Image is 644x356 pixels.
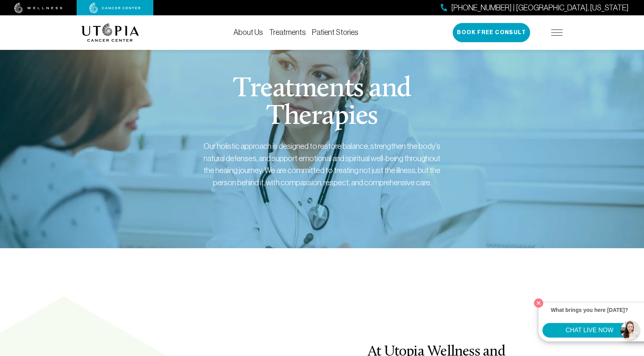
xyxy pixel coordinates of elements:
a: Patient Stories [312,28,358,36]
strong: What brings you here [DATE]? [551,307,628,313]
h1: Treatments and Therapies [176,76,469,131]
img: wellness [14,3,62,13]
a: [PHONE_NUMBER] | [GEOGRAPHIC_DATA], [US_STATE] [441,2,629,13]
div: Our holistic approach is designed to restore balance, strengthen the body's natural defenses, and... [203,140,441,188]
button: CHAT LIVE NOW [542,323,636,338]
img: icon-hamburger [551,30,563,36]
button: Close [532,297,545,310]
a: About Us [233,28,263,36]
img: cancer center [89,3,141,13]
a: Treatments [269,28,306,36]
img: logo [81,23,139,42]
span: [PHONE_NUMBER] | [GEOGRAPHIC_DATA], [US_STATE] [451,2,629,13]
button: Book Free Consult [453,23,530,42]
